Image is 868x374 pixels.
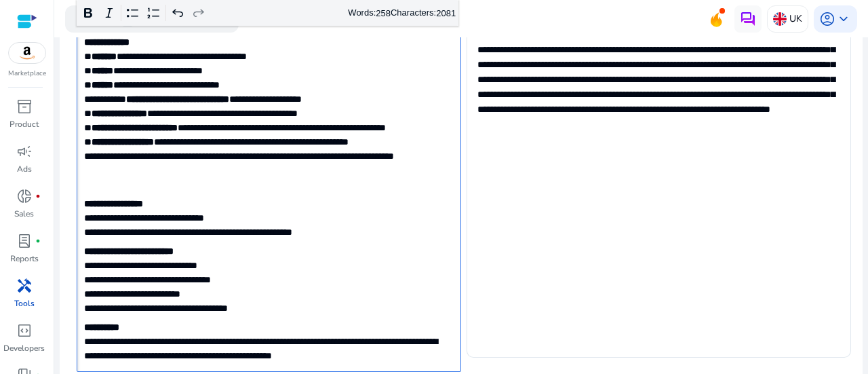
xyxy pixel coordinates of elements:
div: Words: Characters: [348,5,456,22]
p: Marketplace [8,69,46,79]
p: Product [9,118,39,130]
span: inventory_2 [16,98,33,115]
span: code_blocks [16,322,33,339]
span: handyman [16,278,33,294]
p: Sales [14,208,34,220]
span: fiber_manual_record [35,238,41,244]
p: Tools [14,297,35,310]
span: search [76,11,92,27]
p: Developers [3,342,45,354]
span: account_circle [819,11,835,27]
label: 2081 [436,7,456,18]
img: amazon.svg [9,43,45,63]
img: uk.svg [773,12,787,26]
span: keyboard_arrow_down [835,11,852,27]
span: lab_profile [16,233,33,249]
span: donut_small [16,188,33,204]
span: campaign [16,143,33,160]
label: 258 [376,7,391,18]
p: UK [789,7,802,31]
p: Reports [10,253,39,265]
p: Ads [17,163,32,175]
span: fiber_manual_record [35,193,41,199]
